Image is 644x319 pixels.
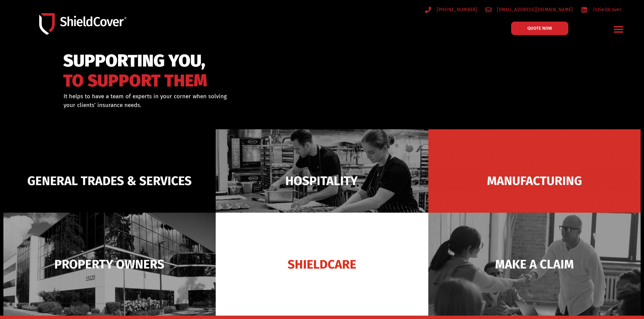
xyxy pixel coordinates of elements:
a: [EMAIL_ADDRESS][DOMAIN_NAME] [485,5,573,14]
span: [EMAIL_ADDRESS][DOMAIN_NAME] [495,5,573,14]
div: It helps to have a team of experts in your corner when solving [64,92,357,109]
a: QUOTE NOW [511,22,568,35]
span: QUOTE NOW [527,26,552,30]
span: /shieldcover [591,5,621,14]
span: [PHONE_NUMBER] [435,5,477,14]
p: your clients’ insurance needs. [64,101,357,110]
img: Shield-Cover-Underwriting-Australia-logo-full [39,13,126,34]
a: /shieldcover [581,5,621,14]
a: [PHONE_NUMBER] [425,5,477,14]
span: SUPPORTING YOU, [63,54,207,68]
div: Menu Toggle [611,21,627,37]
